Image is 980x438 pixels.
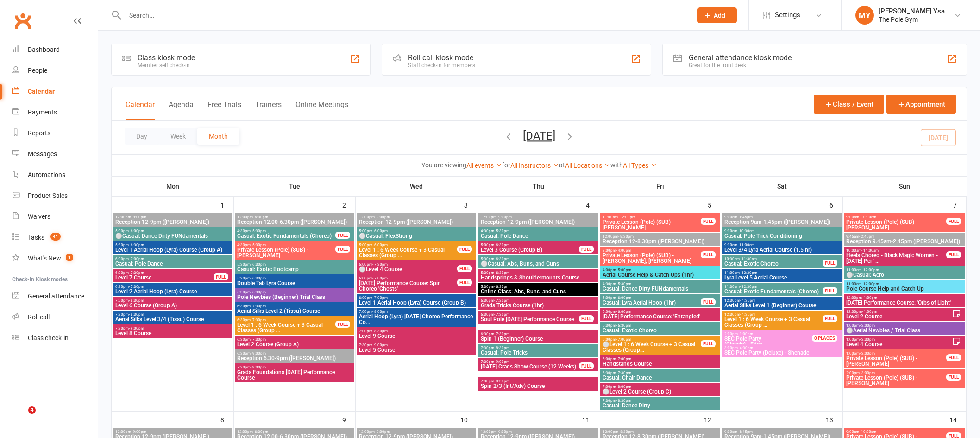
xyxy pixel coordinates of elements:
div: FULL [701,340,716,347]
span: Aerial Silks Level 2 (Tissu) Course [237,308,352,314]
a: Dashboard [12,39,98,60]
span: SEC Pole Party [724,336,761,342]
span: Online Class: Abs, Buns, and Guns [480,289,596,294]
span: - 7:30pm [372,262,388,267]
a: All Instructors [510,162,559,169]
span: - 9:00pm [375,215,390,219]
span: Reception 12-9pm ([PERSON_NAME]) [115,219,231,225]
span: - 7:00pm [372,276,388,280]
span: Aerial Course Help & Catch Ups (1hr) [602,272,718,278]
span: ⚪Level 4 Course [358,267,458,272]
div: FULL [457,279,472,286]
span: 6:30pm [237,351,352,355]
span: 11:00am [602,215,701,219]
div: 2 [342,197,355,212]
span: 11:00am [724,271,840,275]
span: 5:00pm [602,310,718,314]
span: - 1:45pm [737,215,753,219]
span: 6:30pm [237,318,336,322]
button: Online Meetings [295,100,348,120]
div: FULL [579,246,594,253]
span: - 9:00pm [129,326,144,330]
span: 12:00pm [846,296,963,300]
span: [DATE] Performance Course: Spin Choreo 'Ghosts' [358,280,458,292]
th: Thu [477,177,599,196]
div: Member self check-in [138,62,195,69]
span: 5:30pm [237,290,352,294]
span: - 12:00pm [861,282,879,286]
span: Add [714,12,725,19]
span: - 8:00pm [372,310,388,314]
input: Search... [122,9,685,22]
span: - 1:00pm [862,296,877,300]
span: - 7:00pm [616,337,631,342]
div: Calendar [28,88,55,95]
span: 1:00pm [846,324,963,328]
span: 1:00pm [846,351,947,355]
span: - 8:30pm [129,298,144,303]
span: 5:30pm [115,243,231,247]
span: - 7:30pm [494,332,509,336]
span: Level 1 : 6 Week Course + 3 Casual Classes (Group ... [724,317,823,328]
a: Tasks 41 [12,227,98,248]
span: ⚪Level 1 : 6 Week Course + 3 Casual Classes (Group... [602,342,701,353]
span: - 6:00pm [372,229,388,233]
div: FULL [335,321,350,328]
a: General attendance kiosk mode [12,286,98,307]
span: - 12:30pm [740,271,757,275]
span: - 6:30pm [251,290,266,294]
button: Calendar [126,100,155,120]
span: Settings [775,5,800,25]
span: Double Tab Lyra Course [237,280,352,286]
span: - 8:30pm [372,329,388,333]
span: 9:45am [846,235,963,239]
span: - 6:30pm [251,276,266,280]
span: 6:30pm [237,304,352,308]
span: Level 4 Course [846,342,952,347]
span: - 1:30pm [740,298,755,303]
div: FULL [335,246,350,253]
span: - 2:00pm [860,324,875,328]
span: Casual: Lyra Aerial Hoop (1hr) [602,300,701,305]
div: FULL [701,251,716,258]
button: Day [125,128,159,145]
span: - 8:30pm [494,346,509,350]
span: 10:00am [846,248,947,253]
span: 5:00pm [602,296,701,300]
span: - 3:00pm [738,332,753,336]
span: Pole Newbies (Beginner) Trial Class [237,294,352,300]
button: Appointment [886,95,956,114]
span: 6:30pm [480,332,596,336]
span: 6:30pm [115,285,231,289]
span: - 5:30pm [251,243,266,247]
span: 5:30pm [602,324,718,328]
strong: You are viewing [421,161,466,169]
span: Grads Tricks Course (1hr) [480,303,596,308]
button: Class / Event [814,95,884,114]
span: - 11:30am [740,257,757,261]
span: - 7:30pm [251,337,266,342]
span: 5:30pm [237,276,352,280]
a: Class kiosk mode [12,328,98,349]
a: All Locations [565,162,610,169]
div: 4 [586,197,599,212]
span: - 6:30pm [129,243,144,247]
span: 7:00pm [115,298,231,303]
span: - 6:30pm [616,324,631,328]
span: 41 [50,233,61,241]
th: Mon [112,177,234,196]
span: Level 1 Aerial Hoop (Lyra) Course (Group A) [115,247,231,253]
span: Reception 6.30-9pm ([PERSON_NAME]) [237,355,352,361]
span: - 6:30pm [494,257,509,261]
span: ⚪Casual: Abs, Buns, and Guns [480,261,596,267]
div: 1 [220,197,233,212]
div: FULL [579,315,594,322]
div: FULL [701,298,716,305]
span: Casual: Exotic Fundamentals (Choreo) [724,289,823,294]
div: FULL [823,315,837,322]
div: Reports [28,129,50,137]
span: 5:00pm [358,229,474,233]
div: Roll call [28,313,50,321]
a: Waivers [12,206,98,227]
span: - 9:00pm [372,343,388,347]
